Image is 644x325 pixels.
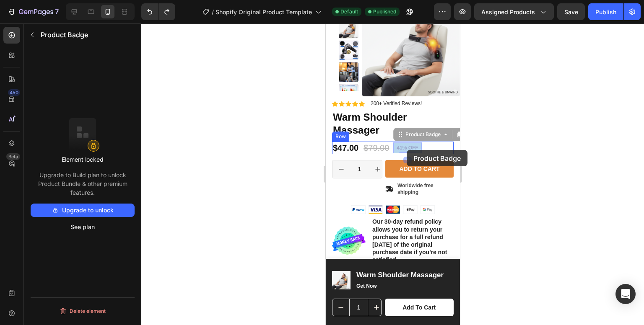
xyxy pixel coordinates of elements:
button: Save [557,3,585,20]
div: Undo/Redo [141,3,175,20]
div: 450 [8,89,20,96]
div: Open Intercom Messenger [615,284,636,304]
p: Upgrade to Build plan to unlock Product Bundle & other premium features. [31,170,135,197]
p: 7 [55,7,59,17]
iframe: Design area [326,23,460,325]
span: Assigned Products [481,8,535,16]
span: Save [564,8,578,15]
p: Element locked [62,155,104,164]
button: Delete element [31,304,135,318]
p: Product Badge [41,30,131,40]
button: See plan [31,220,135,234]
button: 7 [3,3,62,20]
button: Publish [588,3,623,20]
span: Default [340,8,358,15]
button: Assigned Products [474,3,554,20]
div: Publish [595,8,616,16]
span: / [212,8,214,16]
span: Shopify Original Product Template [216,8,312,16]
span: Published [373,8,396,15]
div: Beta [6,153,20,160]
button: Upgrade to unlock [31,204,135,217]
